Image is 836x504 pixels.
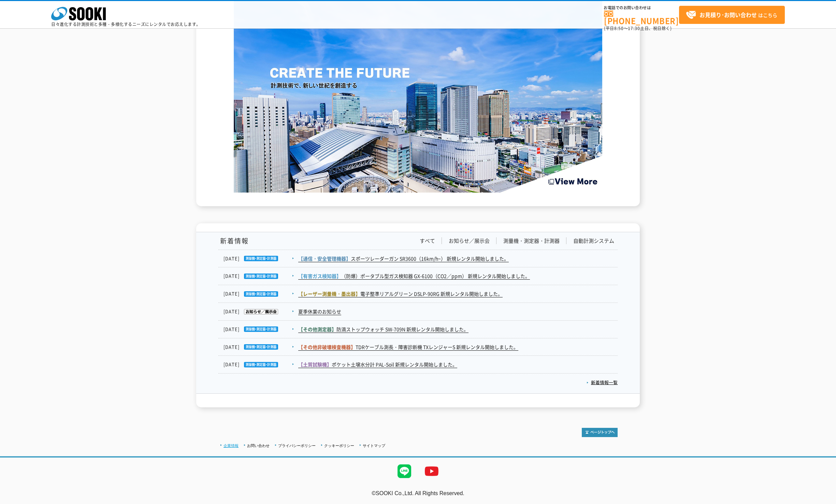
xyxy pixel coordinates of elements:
img: トップページへ [582,428,618,437]
strong: お見積り･お問い合わせ [700,11,757,19]
a: お知らせ／展示会 [449,237,490,244]
a: 【その他測定器】防滴ストップウォッチ SW-709N 新規レンタル開始しました。 [298,326,469,333]
span: 【土質試験機】 [298,361,332,368]
a: プライバシーポリシー [278,444,316,448]
a: すべて [420,237,435,244]
dt: [DATE] [224,361,298,368]
a: 【土質試験機】ポケット土壌水分計 PAL-Soil 新規レンタル開始しました。 [298,361,457,368]
a: 【レーザー測量機・墨出器】電子整準リアルグリーン DSLP-90RG 新規レンタル開始しました。 [298,290,503,297]
dt: [DATE] [224,308,298,315]
a: 測量機・測定器・計測器 [503,237,560,244]
dt: [DATE] [224,344,298,351]
a: 【有害ガス検知器】（防爆）ポータブル型ガス検知器 GX-6100（CO2／ppm） 新規レンタル開始しました。 [298,272,530,280]
img: LINE [391,458,418,485]
span: (平日 ～ 土日、祝日除く) [604,25,672,31]
a: テストMail [810,497,836,503]
img: お知らせ／展示会 [240,309,278,314]
img: YouTube [418,458,445,485]
a: 【通信・安全管理機器】スポーツレーダーガン SR3600（16km/h~） 新規レンタル開始しました。 [298,255,509,262]
a: 自動計測システム [573,237,614,244]
p: 日々進化する計測技術と多種・多様化するニーズにレンタルでお応えします。 [51,22,201,26]
span: 8:50 [614,25,624,31]
a: お見積り･お問い合わせはこちら [679,6,785,24]
span: 【その他測定器】 [298,326,336,333]
span: 【通信・安全管理機器】 [298,255,351,262]
span: お電話でのお問い合わせは [604,6,679,10]
span: 【有害ガス検知器】 [298,272,341,279]
img: 測量機・測定器・計測器 [240,274,278,279]
a: お問い合わせ [247,444,270,448]
a: 【その他非破壊検査機器】TDRケーブル測長・障害診断機 TXレンジャーS 新規レンタル開始しました。 [298,344,518,351]
dt: [DATE] [224,326,298,333]
img: 測量機・測定器・計測器 [240,256,278,261]
img: 測量機・測定器・計測器 [240,326,278,332]
span: 【その他非破壊検査機器】 [298,344,356,350]
img: 測量機・測定器・計測器 [240,362,278,367]
span: 17:30 [628,25,640,31]
a: 新着情報一覧 [587,379,618,386]
a: 夏季休業のお知らせ [298,308,341,315]
h1: 新着情報 [218,237,249,244]
a: クッキーポリシー [324,444,354,448]
dt: [DATE] [224,255,298,262]
dt: [DATE] [224,290,298,297]
a: Create the Future [234,185,602,192]
a: [PHONE_NUMBER] [604,11,679,25]
a: サイトマップ [363,444,385,448]
img: 測量機・測定器・計測器 [240,344,278,350]
img: 測量機・測定器・計測器 [240,291,278,297]
a: 企業情報 [224,444,239,448]
span: はこちら [686,10,777,20]
span: 【レーザー測量機・墨出器】 [298,290,360,297]
dt: [DATE] [224,272,298,280]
